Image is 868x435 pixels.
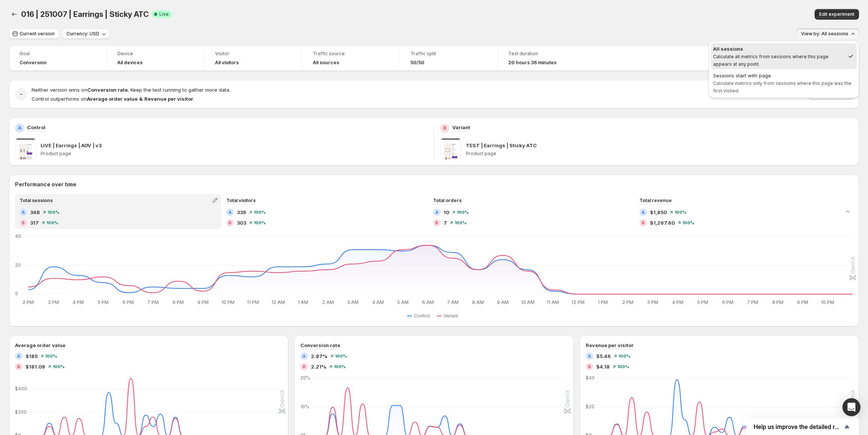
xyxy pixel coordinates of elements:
[411,60,424,66] span: 50/50
[73,299,84,305] text: 4 PM
[313,50,389,66] a: Traffic sourceAll sources
[9,29,59,39] button: Current version
[97,299,109,305] text: 5 PM
[674,210,686,214] span: 100%
[300,375,310,381] text: 20%
[444,313,458,319] span: Variant
[298,299,308,305] text: 1 AM
[215,51,291,57] span: Visitor
[144,96,193,102] strong: Revenue per visitor
[15,291,18,296] text: 0
[215,50,291,66] a: VisitorAll visitors
[15,386,27,391] text: $400
[117,50,194,66] a: DeviceAll devices
[226,198,256,203] span: Total visitors
[87,87,128,93] strong: Conversion rate
[650,219,675,227] span: $1,267.60
[713,45,845,53] div: All sessions
[444,219,447,227] span: 7
[15,262,21,268] text: 20
[229,221,232,225] h2: B
[508,51,585,57] span: Test duration
[313,60,339,66] h4: All sources
[508,50,585,66] a: Test duration20 hours 36 minutes
[588,364,591,369] h2: B
[15,341,65,349] h3: Average order value
[452,124,470,131] p: Variant
[650,208,667,216] span: $1,850
[313,51,389,57] span: Traffic source
[821,299,834,305] text: 10 PM
[586,341,634,349] h3: Revenue per visitor
[47,210,59,214] span: 100%
[672,299,683,305] text: 4 PM
[300,341,340,349] h3: Conversion rate
[697,299,708,305] text: 5 PM
[221,299,235,305] text: 10 PM
[147,299,159,305] text: 7 PM
[407,311,433,320] button: Control
[20,60,47,66] span: Conversion
[23,299,34,305] text: 2 PM
[433,198,462,203] span: Total orders
[797,29,859,39] button: View by: All sessions
[15,233,21,239] text: 40
[682,221,694,225] span: 100%
[20,50,96,66] a: GoalConversion
[647,299,658,305] text: 3 PM
[27,124,45,131] p: Control
[335,354,347,358] span: 100%
[754,423,842,430] span: Help us improve the detailed report for A/B campaigns
[123,299,134,305] text: 6 PM
[322,299,334,305] text: 2 AM
[26,363,45,370] span: $181.09
[254,210,266,214] span: 100%
[508,60,556,66] span: 20 hours 36 minutes
[173,299,184,305] text: 8 PM
[15,181,853,188] h2: Performance over time
[139,96,143,102] strong: &
[311,352,327,360] span: 2.87%
[48,299,59,305] text: 3 PM
[713,54,829,67] span: Calculate all metrics from sessions where this page appears at any point.
[598,299,608,305] text: 1 PM
[586,375,595,381] text: $40
[30,208,40,216] span: 348
[229,210,232,214] h2: A
[571,299,585,305] text: 12 PM
[117,51,194,57] span: Device
[547,299,559,305] text: 11 AM
[642,210,645,214] h2: A
[617,364,629,369] span: 100%
[254,221,266,225] span: 100%
[414,313,430,319] span: Control
[67,31,99,37] span: Currency: USD
[26,352,38,360] span: $185
[842,206,853,217] button: Collapse chart
[596,352,611,360] span: $5.46
[443,125,446,131] h2: B
[472,299,484,305] text: 8 AM
[237,208,246,216] span: 339
[15,409,27,415] text: $200
[722,299,733,305] text: 6 PM
[197,299,209,305] text: 9 PM
[18,125,21,131] h2: A
[300,404,309,409] text: 10%
[41,151,428,157] p: Product page
[447,299,459,305] text: 7 AM
[215,60,239,66] h4: All visitors
[815,9,859,20] button: Edit experiment
[586,404,594,409] text: $20
[754,422,851,431] button: Show survey - Help us improve the detailed report for A/B campaigns
[32,87,230,93] span: Neither version wins on . Keep the test running to gather more data.
[20,31,55,37] span: Current version
[21,10,149,19] span: 016 | 251007 | Earrings | Sticky ATC
[53,364,65,369] span: 100%
[9,9,20,20] button: Back
[20,51,96,57] span: Goal
[747,299,758,305] text: 7 PM
[311,363,326,370] span: 2.21%
[372,299,384,305] text: 4 AM
[397,299,409,305] text: 5 AM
